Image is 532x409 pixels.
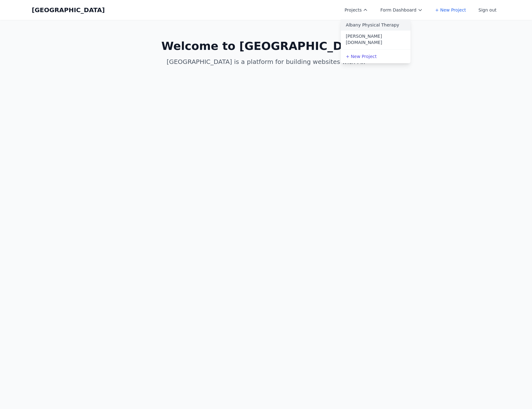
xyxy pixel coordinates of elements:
[146,40,386,52] h1: Welcome to [GEOGRAPHIC_DATA]
[146,57,386,66] p: [GEOGRAPHIC_DATA] is a platform for building websites with AI.
[377,4,426,16] button: Form Dashboard
[341,4,372,16] button: Projects
[475,4,500,16] button: Sign out
[32,6,105,14] a: [GEOGRAPHIC_DATA]
[341,31,411,48] a: [PERSON_NAME][DOMAIN_NAME]
[431,4,470,16] a: + New Project
[341,19,411,31] a: Albany Physical Therapy
[341,51,411,62] a: + New Project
